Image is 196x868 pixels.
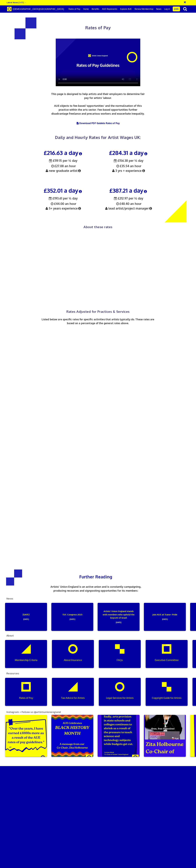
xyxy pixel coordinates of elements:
[148,613,182,621] p: Join AUE at Trans+ Pride
[7,1,26,4] a: Latest News:[DATE] →
[102,610,135,624] p: Artists’ Union England stands with members who uphold the boycott of Israel
[119,5,133,13] a: Explore AUE
[79,574,112,579] span: Further Reading
[115,158,116,164] span: ½
[85,25,111,30] span: Rates of Pay
[155,5,163,13] a: News
[101,658,139,662] p: FAQs
[9,616,43,621] span: [DATE]
[7,696,45,700] p: Rates of Pay
[56,613,89,621] p: TUC Congress 2025
[143,678,190,706] a: Copyright Guide for Artists
[114,159,143,163] span: £156.38 per ½ day
[142,603,188,631] a: Join AUE at Trans+ Pride[DATE]
[103,122,120,125] span: to Rates of Pay
[102,620,135,624] span: [DATE]
[98,187,159,194] h3: £387.21 a day
[133,5,155,13] a: Renew Membership
[54,696,92,700] p: Tax Advice for Artists
[13,7,64,10] span: [DEMOGRAPHIC_DATA][GEOGRAPHIC_DATA]
[5,5,66,13] a: Brand [DEMOGRAPHIC_DATA][GEOGRAPHIC_DATA]
[98,150,159,156] h3: £284.31 a day
[50,92,146,116] p: This page is designed to help artists and their employers to determine fair pay for artists’ labo...
[3,603,49,631] a: [DATE][DATE]
[148,616,182,621] span: [DATE]
[82,5,90,13] a: Home
[56,616,89,621] span: [DATE]
[3,640,49,668] a: Membership Criteria
[55,135,141,140] span: Daily and Hourly Rates for Artist Wages UK:
[48,585,143,593] p: Artists’ Union England is an active union and is constantly campaigning, producing resources and ...
[23,225,173,229] h2: About these rates
[181,6,190,12] button: search
[45,159,81,173] span: £27.08 an hour new graduate artist
[50,195,51,202] span: ½
[67,5,82,13] a: Rates of Pay
[49,159,77,163] span: £119.15 per ½ day
[148,658,186,662] p: Executive Committee
[50,158,51,164] span: ½
[90,5,101,13] a: Benefits
[101,5,119,13] a: AUE Represents
[111,159,146,173] span: £35.54 an hour 3 yrs + experience
[7,658,45,662] p: Membership Criteria
[3,678,49,706] a: Rates of Pay
[97,678,143,706] a: Legal Services for Artists
[9,613,43,621] p: [DATE]
[115,195,116,202] span: ½
[173,7,180,11] a: Join
[143,640,190,668] a: Executive Committee
[5,310,191,313] h2: Rates Adjusted for Practices & Services
[114,196,143,200] span: £212.97 per ½ day
[7,1,18,4] strong: Latest News:
[104,196,153,210] span: £48.40 an hour lead artist/project manager
[49,603,95,631] a: TUC Congress 2025[DATE]
[95,603,142,631] a: Artists’ Union England stands with members who uphold the boycott of Israel[DATE]
[101,696,139,700] p: Legal Services for Artists
[36,318,160,325] p: Listed below are specific rates for specific activities that artists typically do. These rates ar...
[148,696,186,700] p: Copyright Guide for Artists
[50,640,96,668] a: About Insurance
[163,5,171,13] a: Log in
[76,122,120,125] a: Download PDF Guideto Rates of Pay
[33,150,94,156] h3: £216.63 a day
[50,678,96,706] a: Tax Advice for Artists
[33,187,94,194] h3: £352.01 a day
[97,640,143,668] a: FAQs
[49,196,78,200] span: £193.61 per ½ day
[54,658,92,662] p: About Insurance
[45,196,82,210] span: £44.00 an hour 5+ years experience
